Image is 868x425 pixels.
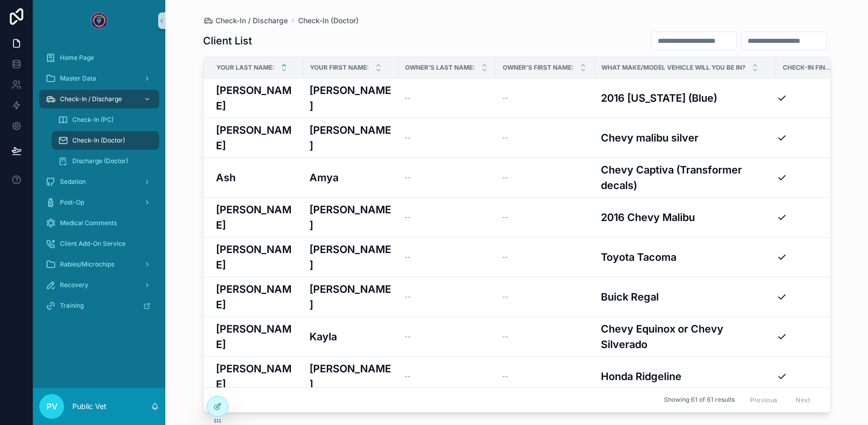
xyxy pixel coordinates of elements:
a: -- [502,293,588,301]
a: Check-In / Discharge [39,90,159,108]
div: scrollable content [33,41,165,328]
a: Chevy Captiva (Transformer decals) [601,162,770,193]
span: -- [405,94,411,102]
a: -- [405,253,490,261]
a: Toyota Tacoma [601,249,770,265]
a: Check-In / Discharge [203,15,288,26]
span: -- [405,372,411,381]
a: -- [502,372,588,381]
span: -- [405,333,411,341]
span: -- [502,174,508,182]
span: -- [405,293,411,301]
a: [PERSON_NAME] [216,281,297,312]
span: -- [405,174,411,182]
a: [PERSON_NAME] [216,361,297,392]
a: Client Add-On Service [39,234,159,253]
span: Your First Name: [310,64,369,72]
a: Check-In (Doctor) [52,131,159,150]
a: -- [405,174,490,182]
a: Amya [309,170,392,185]
a: Kayla [309,329,392,344]
h3: 2016 Chevy Malibu [601,210,695,225]
span: Post-Op [60,198,84,207]
span: Check-In / Discharge [60,95,122,103]
a: [PERSON_NAME] [216,242,297,273]
span: Check-In / Discharge [215,15,288,26]
a: Buick Regal [601,289,770,305]
span: Owner's Last Name: [405,64,475,72]
a: [PERSON_NAME] [309,361,392,392]
span: -- [502,94,508,102]
span: Master Data [60,74,96,83]
a: Training [39,296,159,315]
a: Recovery [39,276,159,294]
span: -- [405,213,411,222]
a: [PERSON_NAME] [216,202,297,233]
h3: [PERSON_NAME] [309,122,392,153]
a: Chevy Equinox or Chevy Silverado [601,321,770,352]
span: Your Last Name: [216,64,274,72]
span: -- [502,333,508,341]
h3: Amya [309,170,338,185]
a: -- [502,134,588,142]
h3: Buick Regal [601,289,659,305]
a: Sedation [39,172,159,191]
h3: Honda Ridgeline [601,369,681,384]
span: Training [60,302,84,310]
a: -- [502,94,588,102]
a: Ash [216,170,297,185]
h3: Ash [216,170,236,185]
a: -- [405,213,490,222]
a: [PERSON_NAME] [309,242,392,273]
a: Home Page [39,49,159,67]
span: Check-In (Doctor) [72,136,125,145]
a: [PERSON_NAME] [309,281,392,312]
a: [PERSON_NAME] [216,122,297,153]
h3: Kayla [309,329,337,344]
span: -- [405,253,411,261]
span: Medical Comments [60,219,117,227]
a: -- [502,253,588,261]
a: -- [405,94,490,102]
span: -- [502,293,508,301]
span: Home Page [60,54,94,62]
a: Check-In (Doctor) [298,15,359,26]
a: Honda Ridgeline [601,369,770,384]
h1: Client List [203,34,252,48]
span: Discharge (Doctor) [72,157,128,165]
a: Chevy malibu silver [601,130,770,146]
a: Master Data [39,69,159,88]
a: -- [502,213,588,222]
h3: [PERSON_NAME] [309,202,392,233]
a: -- [502,333,588,341]
a: -- [405,372,490,381]
a: [PERSON_NAME] [309,83,392,114]
span: Owner's First Name: [503,64,574,72]
h3: Chevy malibu silver [601,130,699,146]
p: Public Vet [72,401,106,412]
span: Recovery [60,281,88,289]
a: 2016 Chevy Malibu [601,210,770,225]
span: -- [502,213,508,222]
span: Check-In Finalized? [783,64,835,72]
span: -- [502,134,508,142]
a: 2016 [US_STATE] (Blue) [601,90,770,106]
span: Client Add-On Service [60,240,126,248]
img: App logo [91,12,107,29]
a: -- [405,134,490,142]
a: [PERSON_NAME] [216,321,297,352]
a: [PERSON_NAME] [216,83,297,114]
span: What Make/Model Vehicle Will You Be In? [601,64,746,72]
span: -- [502,253,508,261]
a: Check-In (PC) [52,111,159,129]
span: Sedation [60,178,86,186]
